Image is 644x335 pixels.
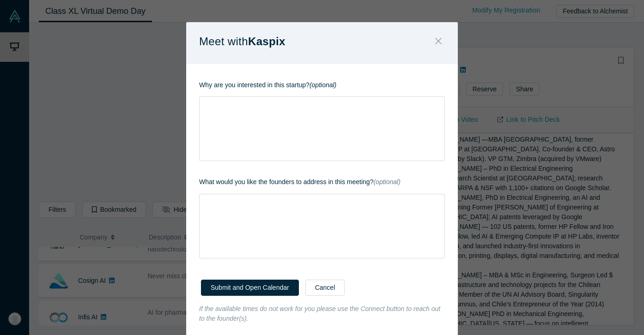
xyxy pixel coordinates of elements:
[310,81,336,89] strong: (optional)
[199,177,401,187] label: What would you like the founders to address in this meeting?
[199,80,445,90] p: Why are you interested in this startup?
[199,32,286,51] p: Meet with
[206,197,439,207] div: rdw-editor
[206,100,439,109] div: rdw-editor
[429,32,448,52] button: Close
[201,280,299,296] button: Submit and Open Calendar
[305,280,345,296] button: Cancel
[248,35,286,48] strong: Kaspix
[373,178,400,185] em: (optional)
[199,194,445,258] div: rdw-wrapper
[199,96,445,161] div: rdw-wrapper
